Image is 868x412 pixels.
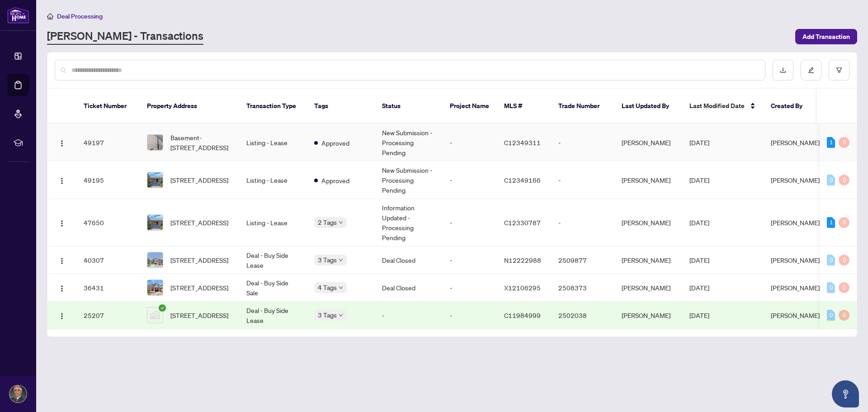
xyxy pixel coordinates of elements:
td: - [375,302,443,329]
td: 25207 [76,302,140,329]
th: Ticket Number [76,89,140,124]
td: New Submission - Processing Pending [375,161,443,199]
span: [PERSON_NAME] [771,284,820,292]
td: Deal - Buy Side Lease [239,302,307,329]
button: download [773,60,793,81]
span: Approved [321,175,349,185]
button: Open asap [832,380,859,407]
span: [PERSON_NAME] [771,218,820,227]
div: 0 [839,255,849,265]
td: Listing - Lease [239,124,307,161]
span: edit [808,67,814,73]
span: [STREET_ADDRESS] [170,310,228,320]
td: 2508373 [551,274,614,302]
button: Add Transaction [795,29,857,44]
button: Logo [55,253,69,267]
span: [STREET_ADDRESS] [170,175,228,185]
img: thumbnail-img [147,215,163,230]
button: filter [829,60,849,81]
span: [DATE] [689,256,709,264]
span: [DATE] [689,284,709,292]
img: Logo [58,285,66,292]
div: 0 [839,175,849,185]
th: Property Address [140,89,239,124]
td: - [443,124,497,161]
img: thumbnail-img [147,135,163,150]
img: Logo [58,220,66,227]
td: - [551,199,614,246]
span: [PERSON_NAME] [771,138,820,147]
th: Last Updated By [614,89,682,124]
span: [STREET_ADDRESS] [170,255,228,265]
td: 36431 [76,274,140,302]
img: Logo [58,177,66,185]
img: thumbnail-img [147,308,163,323]
span: X12106295 [504,284,541,292]
td: [PERSON_NAME] [614,274,682,302]
a: [PERSON_NAME] - Transactions [47,28,203,45]
td: [PERSON_NAME] [614,199,682,246]
div: 1 [827,217,835,228]
td: - [443,274,497,302]
th: Project Name [443,89,497,124]
button: Logo [55,135,69,150]
td: 47650 [76,199,140,246]
th: Last Modified Date [682,89,764,124]
span: Approved [321,138,349,148]
span: Basement-[STREET_ADDRESS] [170,133,232,152]
td: [PERSON_NAME] [614,124,682,161]
td: [PERSON_NAME] [614,246,682,274]
td: Deal - Buy Side Sale [239,274,307,302]
span: [DATE] [689,138,709,147]
span: filter [836,67,842,73]
div: 0 [839,217,849,228]
td: 2509877 [551,246,614,274]
span: [PERSON_NAME] [771,176,820,184]
td: - [443,302,497,329]
td: New Submission - Processing Pending [375,124,443,161]
span: [STREET_ADDRESS] [170,218,228,227]
span: down [339,313,343,317]
img: thumbnail-img [147,280,163,295]
span: [PERSON_NAME] [771,311,820,319]
th: Transaction Type [239,89,307,124]
span: down [339,220,343,225]
td: Deal Closed [375,246,443,274]
span: 2 Tags [318,217,337,227]
span: [DATE] [689,218,709,227]
img: Logo [58,313,66,320]
th: Tags [307,89,375,124]
span: N12222988 [504,256,541,264]
td: - [551,161,614,199]
div: 0 [839,310,849,321]
span: 4 Tags [318,282,337,293]
div: 0 [839,137,849,148]
img: Profile Icon [9,385,27,403]
td: Deal - Buy Side Lease [239,246,307,274]
span: check-circle [159,304,166,312]
td: Listing - Lease [239,161,307,199]
span: C12330787 [504,218,541,227]
div: 0 [827,175,835,185]
th: Trade Number [551,89,614,124]
img: thumbnail-img [147,252,163,268]
td: 49197 [76,124,140,161]
span: [PERSON_NAME] [771,256,820,264]
td: - [443,199,497,246]
div: 0 [827,282,835,293]
span: download [780,67,786,73]
div: 0 [827,255,835,265]
span: [STREET_ADDRESS] [170,283,228,293]
td: - [443,161,497,199]
span: home [47,13,53,19]
span: C12349166 [504,176,541,184]
button: edit [801,60,821,81]
th: Status [375,89,443,124]
img: Logo [58,140,66,147]
span: [DATE] [689,311,709,319]
button: Logo [55,215,69,230]
span: down [339,258,343,262]
td: 40307 [76,246,140,274]
div: 1 [827,137,835,148]
th: Created By [764,89,818,124]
